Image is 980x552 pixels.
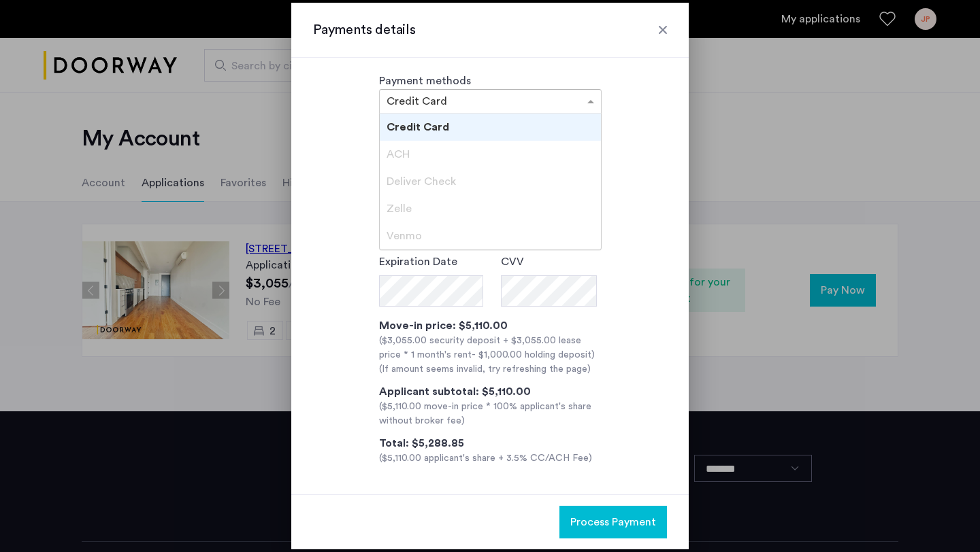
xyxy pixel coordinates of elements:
span: Zelle [387,203,412,214]
span: Total: $5,288.85 [379,438,464,449]
span: - $1,000.00 holding deposit [472,350,591,360]
span: ACH [387,149,410,160]
span: Venmo [387,230,422,241]
div: ($5,110.00 applicant's share + 3.5% CC/ACH Fee) [379,451,602,466]
button: button [559,506,667,538]
label: Payment methods [379,75,471,86]
div: (If amount seems invalid, try refreshing the page) [379,362,602,377]
label: CVV [501,254,524,270]
div: ($5,110.00 move-in price * 100% applicant's share without broker fee) [379,400,602,428]
h3: Payments details [313,20,667,39]
div: Move-in price: $5,110.00 [379,317,602,334]
div: ($3,055.00 security deposit + $3,055.00 lease price * 1 month's rent ) [379,334,602,362]
span: Credit Card [387,122,449,133]
label: Expiration Date [379,254,457,270]
span: Process Payment [570,514,656,530]
span: Deliver Check [387,176,456,187]
div: Applicant subtotal: $5,110.00 [379,383,602,400]
ng-dropdown-panel: Options list [379,113,602,250]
